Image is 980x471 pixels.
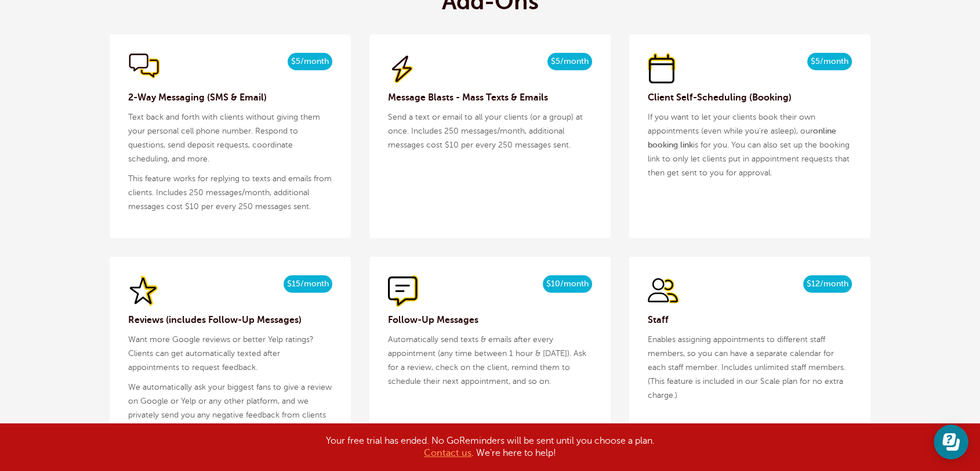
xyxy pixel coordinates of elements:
[388,110,592,152] p: Send a text or email to all your clients (or a group) at once. Includes 250 messages/month, addit...
[388,313,592,327] h3: Follow-Up Messages
[543,275,592,293] span: $10/month
[388,91,592,105] h3: Message Blasts - Mass Texts & Emails
[424,448,471,458] a: Contact us
[648,110,852,180] p: If you want to let your clients book their own appointments (even while you're asleep), our is fo...
[284,275,332,293] span: $15/month
[547,53,592,70] span: $5/month
[128,172,332,214] p: This feature works for replying to texts and emails from clients. Includes 250 messages/month, ad...
[934,425,968,459] iframe: Resource center
[128,333,332,375] p: Want more Google reviews or better Yelp ratings? Clients can get automatically texted after appoi...
[288,53,332,70] span: $5/month
[648,333,852,402] p: Enables assigning appointments to different staff members, so you can have a separate calendar fo...
[128,110,332,166] p: Text back and forth with clients without giving them your personal cell phone number. Respond to ...
[128,91,332,105] h3: 2-Way Messaging (SMS & Email)
[200,435,780,459] div: Your free trial has ended. No GoReminders will be sent until you choose a plan. . We're here to h...
[807,53,852,70] span: $5/month
[128,313,332,327] h3: Reviews (includes Follow-Up Messages)
[803,275,852,293] span: $12/month
[388,333,592,389] p: Automatically send texts & emails after every appointment (any time between 1 hour & [DATE]). Ask...
[128,380,332,450] p: We automatically ask your biggest fans to give a review on Google or Yelp or any other platform, ...
[648,91,852,105] h3: Client Self-Scheduling (Booking)
[648,313,852,327] h3: Staff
